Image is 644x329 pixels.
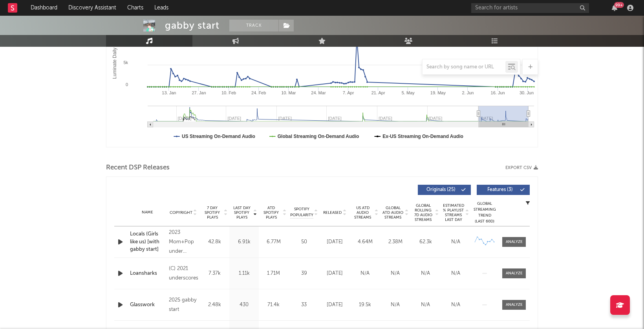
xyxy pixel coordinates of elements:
[130,210,165,215] div: Name
[278,134,359,139] text: Global Streaming On-Demand Audio
[170,210,192,215] span: Copyright
[423,187,459,192] span: Originals ( 25 )
[471,3,589,13] input: Search for artists
[231,270,257,278] div: 1.11k
[473,201,496,224] div: Global Streaming Trend (Last 60D)
[169,264,198,283] div: (C) 2021 underscores
[261,270,286,278] div: 1.71M
[281,90,296,95] text: 10. Mar
[231,238,257,246] div: 6.91k
[126,82,128,87] text: 0
[162,90,176,95] text: 13. Jan
[614,2,624,8] div: 99 +
[477,185,530,195] button: Features(3)
[290,206,313,218] span: Spotify Popularity
[130,230,165,254] a: Locals (Girls like us) [with gabby start]
[251,90,266,95] text: 24. Feb
[221,90,236,95] text: 10. Feb
[443,238,469,246] div: N/A
[322,301,348,309] div: [DATE]
[202,206,223,220] span: 7 Day Spotify Plays
[418,185,471,195] button: Originals(25)
[382,134,463,139] text: Ex-US Streaming On-Demand Audio
[169,296,198,314] div: 2025 gabby start
[231,206,252,220] span: Last Day Spotify Plays
[443,301,469,309] div: N/A
[202,270,227,278] div: 7.37k
[423,64,505,70] input: Search by song name or URL
[322,238,348,246] div: [DATE]
[402,90,415,95] text: 5. May
[352,238,378,246] div: 4.64M
[165,20,220,31] div: gabby start
[311,90,326,95] text: 24. Mar
[202,238,227,246] div: 42.8k
[612,5,617,11] button: 99+
[482,187,518,192] span: Features ( 3 )
[169,228,198,256] div: 2023 Mom+Pop under exclusive license from Corporate Rockmusic, Inc.
[202,301,227,309] div: 2.48k
[412,301,439,309] div: N/A
[430,90,446,95] text: 19. May
[352,270,378,278] div: N/A
[371,90,385,95] text: 21. Apr
[290,270,318,278] div: 39
[261,206,282,220] span: ATD Spotify Plays
[382,238,408,246] div: 2.38M
[261,238,286,246] div: 6.77M
[343,90,354,95] text: 7. Apr
[443,270,469,278] div: N/A
[520,90,534,95] text: 30. Jun
[130,270,165,278] a: Loansharks
[412,238,439,246] div: 62.3k
[229,20,278,31] button: Track
[382,270,408,278] div: N/A
[323,210,342,215] span: Released
[182,134,255,139] text: US Streaming On-Demand Audio
[462,90,474,95] text: 2. Jun
[106,163,170,173] span: Recent DSP Releases
[261,301,286,309] div: 71.4k
[505,165,538,170] button: Export CSV
[112,29,117,79] text: Luminate Daily Streams
[322,270,348,278] div: [DATE]
[382,206,404,220] span: Global ATD Audio Streams
[491,90,505,95] text: 16. Jun
[192,90,206,95] text: 27. Jan
[412,270,439,278] div: N/A
[231,301,257,309] div: 430
[352,301,378,309] div: 19.5k
[290,301,318,309] div: 33
[352,206,373,220] span: US ATD Audio Streams
[412,203,434,222] span: Global Rolling 7D Audio Streams
[382,301,408,309] div: N/A
[290,238,318,246] div: 50
[443,203,464,222] span: Estimated % Playlist Streams Last Day
[130,301,165,309] a: Glasswork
